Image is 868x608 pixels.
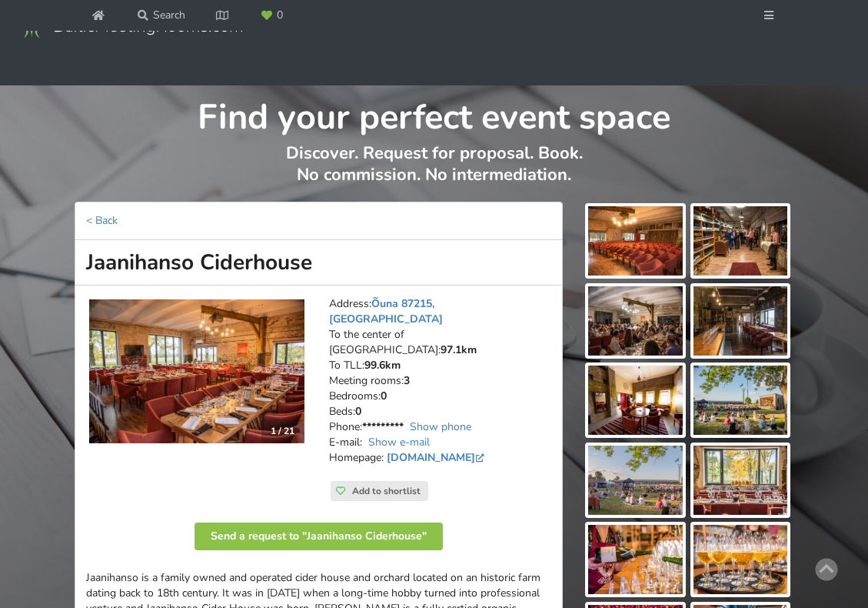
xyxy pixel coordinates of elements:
[86,213,118,228] a: < Back
[261,419,304,443] div: 1 / 21
[89,299,304,443] a: Unusual venues | Kaelase | Jaanihanso Ciderhouse 1 / 21
[387,450,487,465] a: [DOMAIN_NAME]
[588,446,683,515] img: Jaanihanso Ciderhouse | Kaelase | Event place - gallery picture
[588,366,683,435] img: Jaanihanso Ciderhouse | Kaelase | Event place - gallery picture
[355,404,361,419] strong: 0
[364,358,401,372] strong: 99.6km
[693,206,788,276] img: Jaanihanso Ciderhouse | Kaelase | Event place - gallery picture
[404,373,410,388] strong: 3
[195,523,443,550] button: Send a request to "Jaanihanso Ciderhouse"
[277,10,283,21] span: 0
[75,142,793,202] p: Discover. Request for proposal. Book. No commission. No intermediation.
[381,389,387,403] strong: 0
[693,525,788,594] img: Jaanihanso Ciderhouse | Kaelase | Event place - gallery picture
[75,240,563,286] h1: Jaanihanso Ciderhouse
[368,435,430,449] a: Show e-mail
[127,2,196,29] a: Search
[588,286,683,356] img: Jaanihanso Ciderhouse | Kaelase | Event place - gallery picture
[588,525,683,594] img: Jaanihanso Ciderhouse | Kaelase | Event place - gallery picture
[693,446,788,515] img: Jaanihanso Ciderhouse | Kaelase | Event place - gallery picture
[75,85,793,139] h1: Find your perfect event space
[352,485,421,497] span: Add to shortlist
[693,286,788,356] img: Jaanihanso Ciderhouse | Kaelase | Event place - gallery picture
[410,419,471,434] a: Show phone
[693,366,788,435] img: Jaanihanso Ciderhouse | Kaelase | Event place - gallery picture
[89,299,304,443] img: Unusual venues | Kaelase | Jaanihanso Ciderhouse
[329,296,443,326] a: Õuna 87215, [GEOGRAPHIC_DATA]
[329,296,550,481] address: Address: To the center of [GEOGRAPHIC_DATA]: To TLL: Meeting rooms: Bedrooms: Beds: Phone: E-mail...
[441,342,477,357] strong: 97.1km
[588,206,683,276] img: Jaanihanso Ciderhouse | Kaelase | Event place - gallery picture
